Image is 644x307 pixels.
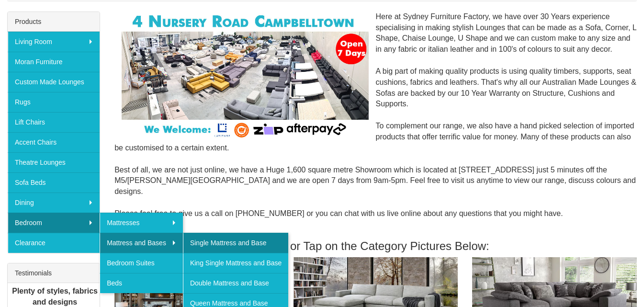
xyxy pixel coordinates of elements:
div: Testimonials [8,263,100,283]
a: Double Mattress and Base [183,273,288,293]
div: Products [8,12,100,32]
a: Custom Made Lounges [8,72,100,92]
a: Theatre Lounges [8,152,100,172]
a: Sofa Beds [8,172,100,193]
a: Lift Chairs [8,112,100,132]
a: Bedroom Suites [100,253,183,273]
a: King Single Mattress and Base [183,253,288,273]
a: Clearance [8,233,100,253]
a: Mattresses [100,213,183,233]
a: Single Mattress and Base [183,233,288,253]
a: Moran Furniture [8,52,100,72]
a: Dining [8,193,100,213]
img: Corner Modular Lounges [122,11,368,140]
a: Beds [100,273,183,293]
a: Living Room [8,32,100,52]
a: Mattress and Bases [100,233,183,253]
b: Plenty of styles, fabrics and designs [12,286,98,306]
a: Rugs [8,92,100,112]
div: Here at Sydney Furniture Factory, we have over 30 Years experience specialising in making stylish... [114,11,637,230]
a: Bedroom [8,213,100,233]
h3: Click or Tap on the Category Pictures Below: [114,240,637,252]
a: Accent Chairs [8,132,100,152]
